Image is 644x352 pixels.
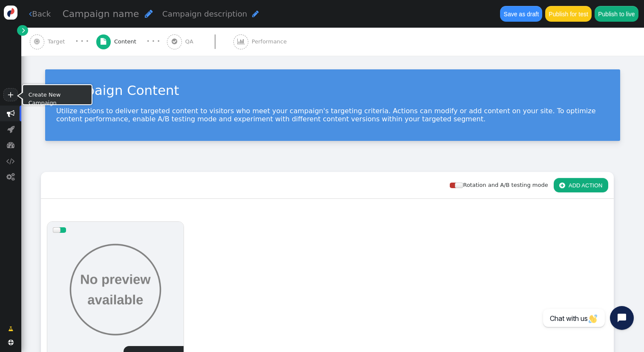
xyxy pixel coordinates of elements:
[145,9,153,18] span: 
[185,37,197,46] span: QA
[4,6,18,20] img: logo-icon.svg
[7,109,15,117] span: 
[554,178,608,192] button: ADD ACTION
[34,38,40,45] span: 
[252,37,290,46] span: Performance
[162,9,247,18] span: Campaign description
[22,26,25,34] span: 
[147,36,160,47] div: · · ·
[3,322,19,336] a: 
[29,8,51,20] a: Back
[29,91,86,99] div: Create New Campaign
[233,28,305,56] a:  Performance
[114,37,140,46] span: Content
[17,25,28,36] a: 
[48,37,68,46] span: Target
[252,10,259,18] span: 
[30,28,96,56] a:  Target · · ·
[559,182,565,189] span: 
[595,6,638,21] button: Publish to live
[7,141,15,149] span: 
[63,9,139,19] span: Campaign name
[545,6,592,21] button: Publish for test
[56,107,609,123] p: Utilize actions to deliver targeted content to visitors who meet your campaign's targeting criter...
[7,125,14,133] span: 
[75,36,89,47] div: · · ·
[8,325,13,333] span: 
[172,38,177,45] span: 
[167,28,233,56] a:  QA
[500,6,542,21] button: Save as draft
[56,80,609,100] div: Campaign Content
[8,340,14,345] span: 
[237,38,245,45] span: 
[29,10,32,18] span: 
[6,173,15,181] span: 
[101,38,106,45] span: 
[3,88,18,101] a: +
[96,28,167,56] a:  Content · · ·
[450,181,554,189] div: Rotation and A/B testing mode
[6,157,15,165] span: 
